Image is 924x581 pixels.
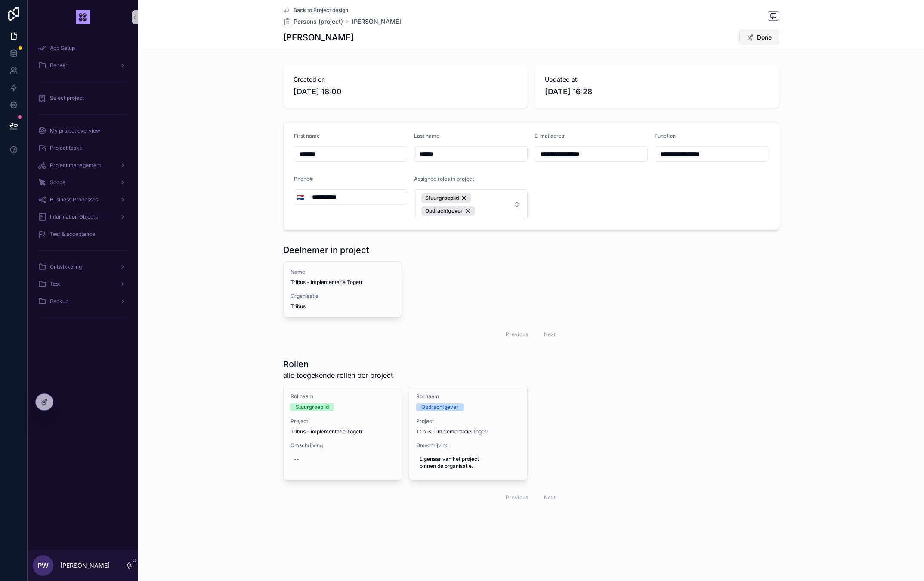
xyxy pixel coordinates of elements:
[414,189,528,219] button: Select Button
[296,403,329,411] div: Stuurgroeplid
[297,193,304,201] span: 🇳🇱
[290,303,395,310] span: Tribus
[283,17,343,26] a: Persons (project)
[535,133,564,139] span: E-mailadres
[50,298,68,305] span: Backup
[283,370,393,380] span: alle toegekende rollen per project
[290,442,395,449] span: Omschrijving
[33,140,133,156] a: Project tasks
[294,17,343,26] span: Persons (project)
[294,75,517,84] span: Created on
[545,75,769,84] span: Updated at
[50,162,101,169] span: Project management
[60,561,110,570] p: [PERSON_NAME]
[294,189,307,205] button: Select Button
[421,193,471,203] button: Unselect 16
[50,281,60,287] span: Test
[28,34,138,336] div: scrollable content
[33,276,133,292] a: Test
[425,195,459,201] span: Stuurgroeplid
[33,192,133,207] a: Business Processes
[50,127,100,134] span: My project overview
[416,418,520,425] span: Project
[50,231,95,238] span: Test & acceptance
[416,393,520,400] span: Rol naam
[290,418,395,425] span: Project
[37,560,49,571] span: PW
[421,403,458,411] div: Opdrachtgever
[294,133,320,139] span: First name
[33,123,133,139] a: My project overview
[283,358,393,370] h1: Rollen
[290,269,395,275] span: Name
[352,17,401,26] a: [PERSON_NAME]
[50,213,98,220] span: Information Objects
[655,133,676,139] span: Function
[416,442,520,449] span: Omschrijving
[425,207,463,214] span: Opdrachtgever
[50,263,82,270] span: Ontwikkeling
[33,226,133,242] a: Test & acceptance
[283,244,369,256] h1: Deelnemer in project
[414,133,439,139] span: Last name
[33,158,133,173] a: Project management
[50,62,68,69] span: Beheer
[739,30,779,45] button: Done
[50,45,75,52] span: App Setup
[33,209,133,225] a: Information Objects
[33,58,133,73] a: Beheer
[33,90,133,106] a: Select project
[409,386,528,480] a: Rol naamOpdrachtgeverProjectTribus - implementatie TogetrOmschrijvingEigenaar van het project bin...
[33,294,133,309] a: Backup
[50,95,84,102] span: Select project
[33,259,133,275] a: Ontwikkeling
[290,393,395,400] span: Rol naam
[283,31,354,43] h1: [PERSON_NAME]
[420,456,517,470] span: Eigenaar van het project binnen de organisatie.
[283,261,402,317] a: NameTribus - implementatie TogetrOrganisatieTribus
[290,293,395,300] span: Organisatie
[421,206,475,216] button: Unselect 15
[416,428,488,435] a: Tribus - implementatie Togetr
[545,86,769,98] span: [DATE] 16:28
[50,179,65,186] span: Scope
[50,196,98,203] span: Business Processes
[290,428,363,435] a: Tribus - implementatie Togetr
[290,279,395,286] span: Tribus - implementatie Togetr
[76,10,90,24] img: App logo
[294,456,299,463] div: --
[33,175,133,190] a: Scope
[294,7,348,14] span: Back to Project design
[294,86,517,98] span: [DATE] 18:00
[283,7,348,14] a: Back to Project design
[414,176,474,182] span: Assigned roles in project
[33,40,133,56] a: App Setup
[283,386,402,480] a: Rol naamStuurgroeplidProjectTribus - implementatie TogetrOmschrijving--
[50,145,82,151] span: Project tasks
[294,176,313,182] span: Phone#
